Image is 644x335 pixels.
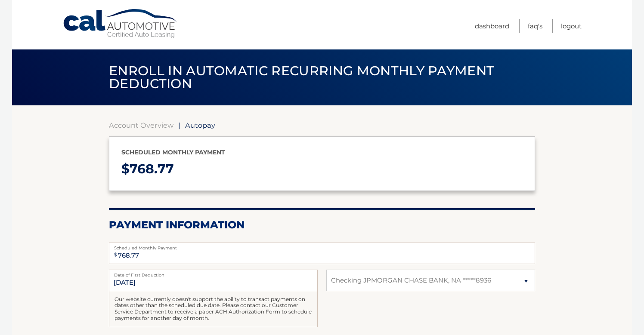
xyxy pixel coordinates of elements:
div: Our website currently doesn't support the ability to transact payments on dates other than the sc... [109,291,318,327]
h2: Payment Information [109,218,535,231]
a: Cal Automotive [62,9,179,39]
label: Date of First Deduction [109,270,318,277]
a: FAQ's [528,19,542,33]
span: | [178,121,180,129]
span: Autopay [185,121,215,129]
p: $ [121,158,523,181]
p: Scheduled monthly payment [121,147,523,158]
span: 768.77 [130,161,174,177]
span: Enroll in automatic recurring monthly payment deduction [109,63,494,92]
a: Account Overview [109,121,173,129]
a: Logout [561,19,582,33]
a: Dashboard [475,19,509,33]
input: Payment Amount [109,243,535,264]
span: $ [111,245,120,264]
input: Payment Date [109,270,318,291]
label: Scheduled Monthly Payment [109,243,535,249]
